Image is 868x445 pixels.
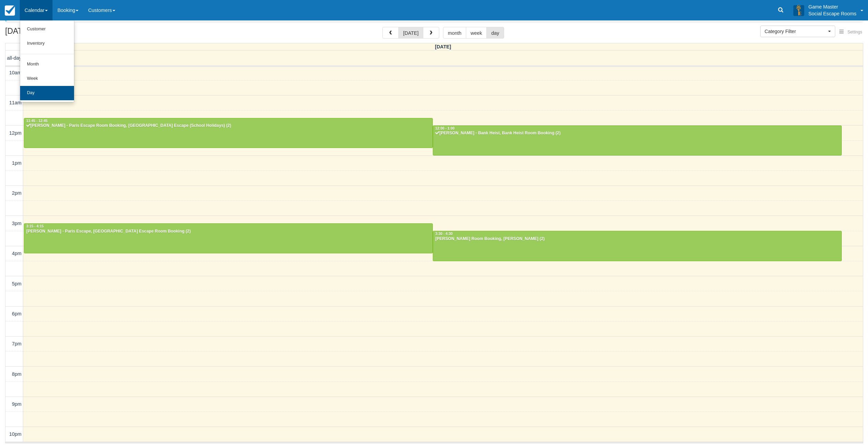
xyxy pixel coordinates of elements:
[12,221,21,226] span: 3pm
[9,431,21,437] span: 10pm
[20,36,74,51] a: Inventory
[12,311,21,316] span: 6pm
[9,100,21,105] span: 11am
[20,86,74,100] a: Day
[7,55,21,61] span: all-day
[24,118,433,148] a: 11:45 - 12:45[PERSON_NAME] - Paris Escape Room Booking, [GEOGRAPHIC_DATA] Escape (School Holidays...
[20,20,74,102] ul: Calendar
[848,30,862,34] span: Settings
[835,27,866,37] button: Settings
[466,27,487,39] button: week
[435,131,840,136] div: [PERSON_NAME] - Bank Heist, Bank Heist Room Booking (2)
[435,236,840,242] div: [PERSON_NAME] Room Booking, [PERSON_NAME] (2)
[12,401,21,407] span: 9pm
[435,44,451,49] span: [DATE]
[765,28,826,35] span: Category Filter
[9,130,21,136] span: 12pm
[12,341,21,346] span: 7pm
[435,127,455,130] span: 12:00 - 1:00
[12,160,21,166] span: 1pm
[12,281,21,286] span: 5pm
[433,125,842,155] a: 12:00 - 1:00[PERSON_NAME] - Bank Heist, Bank Heist Room Booking (2)
[20,22,74,36] a: Customer
[398,27,423,39] button: [DATE]
[24,223,433,253] a: 3:15 - 4:15[PERSON_NAME] - Paris Escape, [GEOGRAPHIC_DATA] Escape Room Booking (2)
[443,27,466,39] button: month
[435,232,453,236] span: 3:30 - 4:30
[808,3,856,10] p: Game Master
[9,70,21,75] span: 10am
[808,10,856,17] p: Social Escape Rooms
[5,27,91,40] h2: [DATE]
[433,231,842,261] a: 3:30 - 4:30[PERSON_NAME] Room Booking, [PERSON_NAME] (2)
[760,26,835,37] button: Category Filter
[793,5,804,16] img: A3
[12,251,21,256] span: 4pm
[26,224,44,228] span: 3:15 - 4:15
[12,190,21,196] span: 2pm
[26,119,47,123] span: 11:45 - 12:45
[5,5,15,16] img: checkfront-main-nav-mini-logo.png
[20,57,74,72] a: Month
[20,72,74,86] a: Week
[26,229,431,234] div: [PERSON_NAME] - Paris Escape, [GEOGRAPHIC_DATA] Escape Room Booking (2)
[12,371,21,377] span: 8pm
[26,123,431,129] div: [PERSON_NAME] - Paris Escape Room Booking, [GEOGRAPHIC_DATA] Escape (School Holidays) (2)
[486,27,504,39] button: day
